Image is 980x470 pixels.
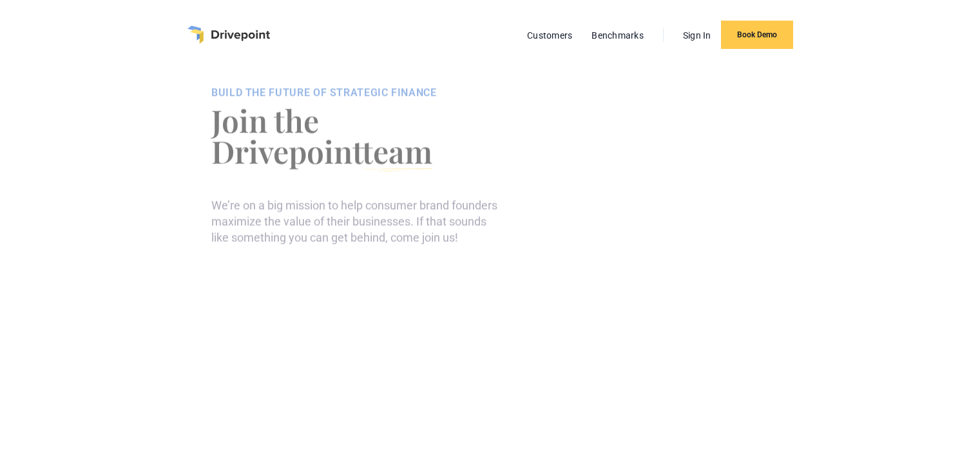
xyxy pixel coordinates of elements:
p: We’re on a big mission to help consumer brand founders maximize the value of their businesses. If... [211,197,504,246]
div: BUILD THE FUTURE OF STRATEGIC FINANCE [211,86,504,99]
a: home [187,26,270,44]
h1: Join the Drivepoint [211,104,504,166]
a: Book Demo [721,21,793,49]
a: Benchmarks [585,27,650,44]
span: team [362,130,432,171]
a: Sign In [677,27,718,44]
a: Customers [521,27,579,44]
